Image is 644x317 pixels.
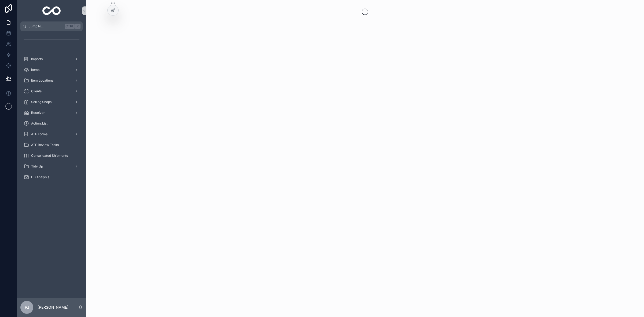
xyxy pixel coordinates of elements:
[20,119,83,128] a: Action_List
[31,154,68,158] span: Consolidated Shipments
[29,24,63,28] span: Jump to...
[31,68,39,72] span: Items
[65,24,75,29] span: Ctrl
[20,76,83,85] a: Item Locations
[38,305,68,310] p: [PERSON_NAME]
[31,78,53,83] span: Item Locations
[20,151,83,161] a: Consolidated Shipments
[20,108,83,118] a: Receiver
[17,31,86,189] div: scrollable content
[76,24,80,28] span: K
[42,6,61,15] img: App logo
[20,162,83,171] a: Tidy Up
[31,57,43,61] span: Imports
[31,132,47,136] span: ATF Forms
[20,86,83,96] a: Clients
[20,54,83,64] a: Imports
[31,143,59,147] span: ATF Review Tasks
[31,164,43,169] span: Tidy Up
[31,175,49,179] span: DB Analysis
[20,129,83,139] a: ATF Forms
[31,89,42,93] span: Clients
[20,140,83,150] a: ATF Review Tasks
[20,172,83,182] a: DB Analysis
[25,304,29,311] span: PJ
[20,97,83,107] a: Selling Shops
[31,111,45,115] span: Receiver
[31,100,52,104] span: Selling Shops
[20,21,83,31] button: Jump to...CtrlK
[20,65,83,75] a: Items
[31,121,47,126] span: Action_List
